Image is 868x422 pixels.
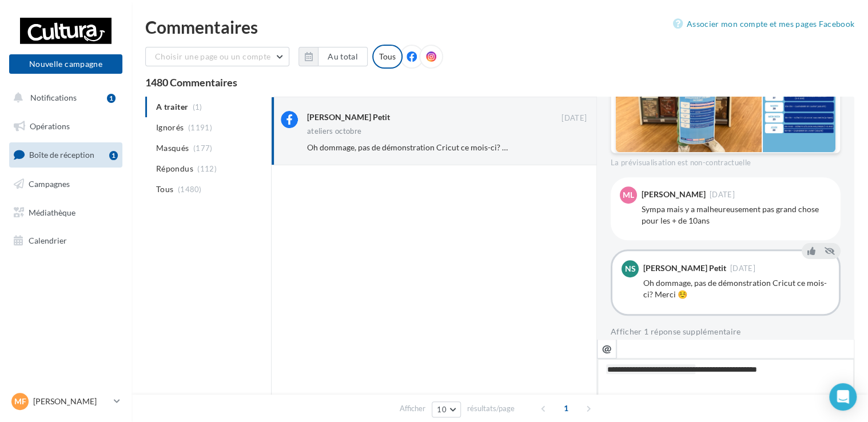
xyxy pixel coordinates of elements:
span: Répondus [156,163,193,174]
span: NS [625,263,636,274]
span: Ignorés [156,122,184,133]
button: Choisir une page ou un compte [145,47,289,66]
a: Boîte de réception1 [7,142,125,167]
span: [DATE] [710,191,735,198]
span: Oh dommage, pas de démonstration Cricut ce mois-ci? Merci ☺️ [307,142,535,152]
span: 1 [557,399,575,417]
span: 10 [437,405,447,414]
div: 1480 Commentaires [145,77,854,87]
div: [PERSON_NAME] Petit [307,112,390,123]
div: 1 [107,94,116,103]
span: Notifications [30,93,77,102]
span: MF [14,396,26,407]
div: Open Intercom Messenger [829,383,857,411]
a: Médiathèque [7,201,125,225]
a: Associer mon compte et mes pages Facebook [673,17,854,31]
span: résultats/page [467,403,515,414]
div: Commentaires [145,18,854,35]
div: Sympa mais y a malheureusement pas grand chose pour les + de 10ans [642,204,831,226]
span: Campagnes [29,179,70,189]
button: Afficher 1 réponse supplémentaire [611,325,741,339]
span: Opérations [30,121,70,131]
i: @ [602,343,612,353]
button: Au total [298,47,368,66]
span: [DATE] [562,113,587,124]
p: [PERSON_NAME] [33,396,109,407]
span: Ml [623,189,634,201]
a: Opérations [7,114,125,138]
a: Calendrier [7,229,125,253]
div: La prévisualisation est non-contractuelle [611,153,841,168]
button: Notifications 1 [7,86,120,110]
span: Médiathèque [29,207,75,217]
span: Afficher [400,403,425,414]
button: Nouvelle campagne [9,54,122,74]
button: @ [597,339,616,359]
span: Calendrier [29,236,67,245]
button: Au total [318,47,368,66]
div: [PERSON_NAME] [642,190,706,198]
span: (1480) [178,185,202,194]
span: Masqués [156,142,189,154]
span: (177) [193,144,213,153]
a: Campagnes [7,172,125,196]
div: Oh dommage, pas de démonstration Cricut ce mois-ci? Merci ☺️ [643,277,830,300]
div: 1 [109,151,118,160]
div: [PERSON_NAME] Petit [643,264,726,272]
span: Boîte de réception [29,150,94,160]
div: ateliers octobre [307,128,361,135]
a: MF [PERSON_NAME] [9,391,122,412]
span: Tous [156,184,173,195]
span: Choisir une page ou un compte [155,51,270,61]
div: Tous [372,45,403,69]
button: 10 [432,401,461,417]
span: (1191) [188,123,212,132]
span: [DATE] [730,265,755,272]
span: (112) [197,164,217,173]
